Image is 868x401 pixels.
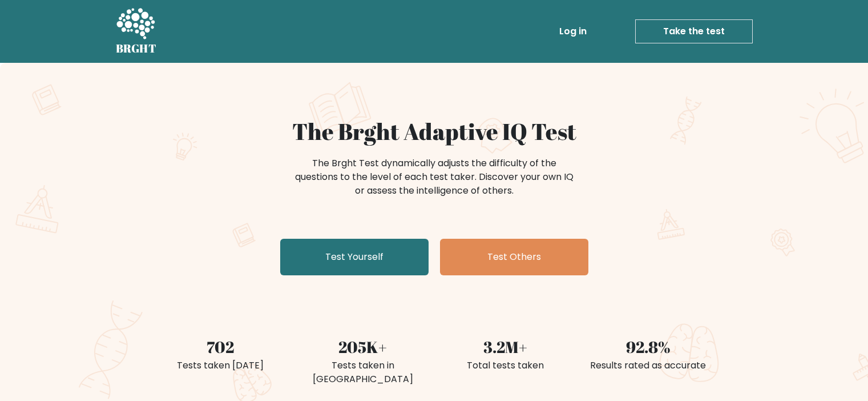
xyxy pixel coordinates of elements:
div: 92.8% [584,335,713,359]
div: 3.2M+ [441,335,570,359]
a: Take the test [635,19,753,43]
div: Total tests taken [441,359,570,372]
a: Test Others [440,239,588,275]
div: Tests taken in [GEOGRAPHIC_DATA] [298,359,427,386]
h5: BRGHT [116,42,157,55]
div: Tests taken [DATE] [156,359,285,372]
div: 702 [156,335,285,359]
a: Log in [555,20,591,43]
a: BRGHT [116,5,157,58]
div: Results rated as accurate [584,359,713,372]
div: 205K+ [298,335,427,359]
h1: The Brght Adaptive IQ Test [156,118,713,145]
a: Test Yourself [280,239,429,275]
div: The Brght Test dynamically adjusts the difficulty of the questions to the level of each test take... [292,157,577,198]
